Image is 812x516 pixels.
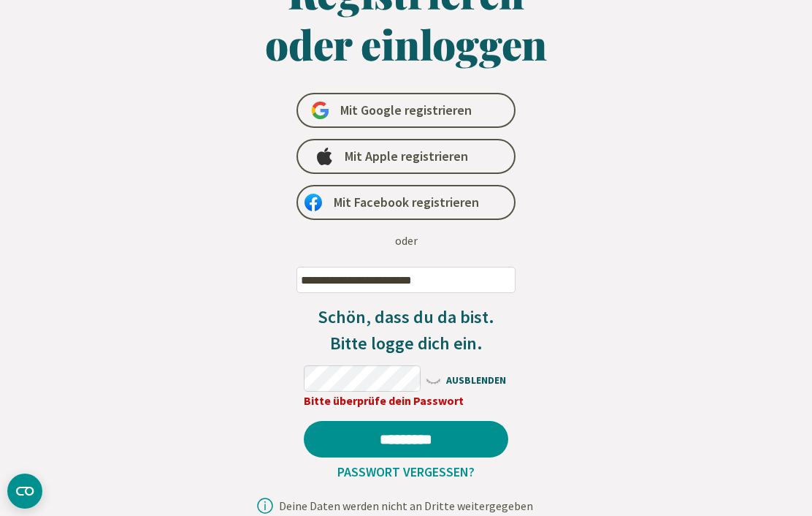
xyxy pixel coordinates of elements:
a: Mit Facebook registrieren [296,185,516,220]
span: Mit Google registrieren [340,102,472,119]
span: Mit Apple registrieren [345,148,468,165]
a: Mit Apple registrieren [296,139,516,174]
a: Passwort vergessen? [332,463,480,480]
span: AUSBLENDEN [424,370,508,388]
div: Deine Daten werden nicht an Dritte weitergegeben [279,500,533,512]
span: Mit Facebook registrieren [334,194,479,211]
h3: Schön, dass du da bist. Bitte logge dich ein. [304,304,508,357]
a: Mit Google registrieren [296,93,516,128]
div: Bitte überprüfe dein Passwort [304,392,508,409]
div: oder [395,232,418,249]
button: CMP-Widget öffnen [7,474,42,509]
